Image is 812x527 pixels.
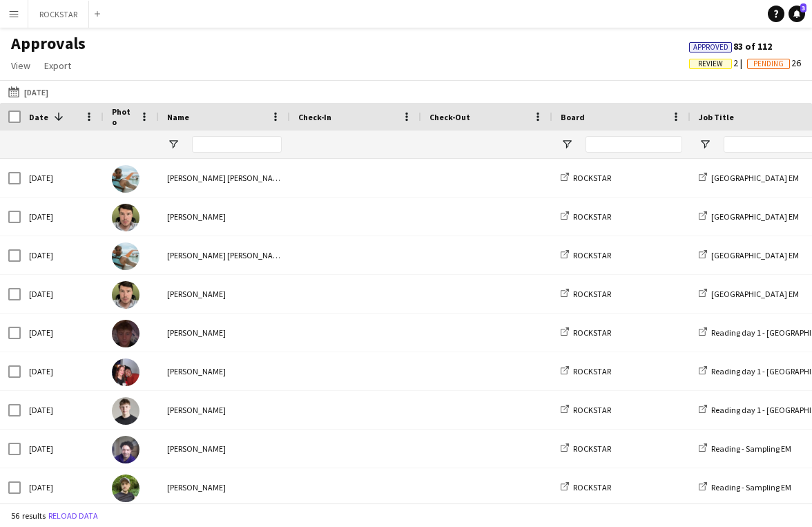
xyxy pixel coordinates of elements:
[561,327,611,338] a: ROCKSTAR
[159,391,290,429] div: [PERSON_NAME]
[112,436,139,463] img: andrea canegrati
[689,57,747,69] span: 2
[573,327,611,338] span: ROCKSTAR
[699,112,734,122] span: Job Title
[800,3,806,12] span: 3
[561,211,611,222] a: ROCKSTAR
[711,250,799,260] span: [GEOGRAPHIC_DATA] EM
[699,173,799,183] a: [GEOGRAPHIC_DATA] EM
[112,106,134,127] span: Photo
[561,138,573,151] button: Open Filter Menu
[112,475,139,502] img: Tim Dayman
[573,366,611,376] span: ROCKSTAR
[429,112,470,122] span: Check-Out
[112,165,139,193] img: connor billingsley
[21,275,104,313] div: [DATE]
[6,57,36,75] a: View
[167,138,180,151] button: Open Filter Menu
[28,1,89,28] button: ROCKSTAR
[699,138,711,151] button: Open Filter Menu
[586,136,682,153] input: Board Filter Input
[753,59,784,68] span: Pending
[112,320,139,347] img: Archie Quinn
[21,314,104,352] div: [DATE]
[21,468,104,506] div: [DATE]
[167,112,189,122] span: Name
[44,59,71,72] span: Export
[159,468,290,506] div: [PERSON_NAME]
[29,112,48,122] span: Date
[698,59,723,68] span: Review
[21,391,104,429] div: [DATE]
[6,84,51,100] button: [DATE]
[573,250,611,260] span: ROCKSTAR
[21,430,104,468] div: [DATE]
[561,405,611,415] a: ROCKSTAR
[693,43,728,52] span: Approved
[21,159,104,197] div: [DATE]
[159,352,290,390] div: [PERSON_NAME]
[21,352,104,390] div: [DATE]
[573,405,611,415] span: ROCKSTAR
[112,281,139,309] img: John Brown
[112,204,139,231] img: John Brown
[112,358,139,386] img: Emmanuel Marcial
[112,242,139,270] img: connor billingsley
[699,211,799,222] a: [GEOGRAPHIC_DATA] EM
[159,314,290,352] div: [PERSON_NAME]
[561,482,611,492] a: ROCKSTAR
[699,289,799,299] a: [GEOGRAPHIC_DATA] EM
[747,57,801,69] span: 26
[11,59,30,72] span: View
[699,482,791,492] a: Reading - Sampling EM
[159,275,290,313] div: [PERSON_NAME]
[21,198,104,236] div: [DATE]
[711,482,791,492] span: Reading - Sampling EM
[561,366,611,376] a: ROCKSTAR
[561,173,611,183] a: ROCKSTAR
[573,443,611,454] span: ROCKSTAR
[561,443,611,454] a: ROCKSTAR
[192,136,282,153] input: Name Filter Input
[711,443,791,454] span: Reading - Sampling EM
[39,57,77,75] a: Export
[699,443,791,454] a: Reading - Sampling EM
[159,159,290,197] div: [PERSON_NAME] [PERSON_NAME]
[573,289,611,299] span: ROCKSTAR
[573,482,611,492] span: ROCKSTAR
[159,236,290,274] div: [PERSON_NAME] [PERSON_NAME]
[699,250,799,260] a: [GEOGRAPHIC_DATA] EM
[298,112,331,122] span: Check-In
[711,211,799,222] span: [GEOGRAPHIC_DATA] EM
[561,289,611,299] a: ROCKSTAR
[789,6,805,22] a: 3
[561,250,611,260] a: ROCKSTAR
[159,430,290,468] div: [PERSON_NAME]
[711,173,799,183] span: [GEOGRAPHIC_DATA] EM
[46,508,101,524] button: Reload data
[21,236,104,274] div: [DATE]
[573,211,611,222] span: ROCKSTAR
[711,289,799,299] span: [GEOGRAPHIC_DATA] EM
[561,112,585,122] span: Board
[689,40,772,52] span: 83 of 112
[159,198,290,236] div: [PERSON_NAME]
[573,173,611,183] span: ROCKSTAR
[112,397,139,425] img: Jack Perrons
